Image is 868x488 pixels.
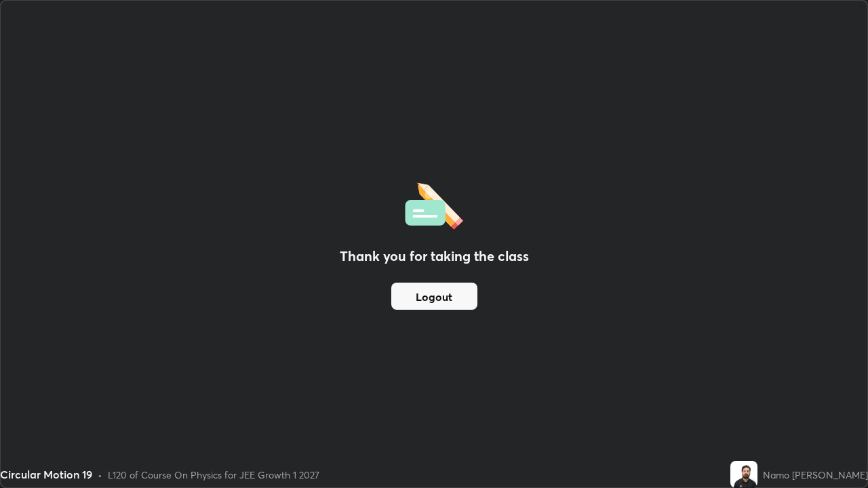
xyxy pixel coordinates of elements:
button: Logout [391,283,477,310]
img: offlineFeedback.1438e8b3.svg [405,178,463,230]
img: 436b37f31ff54e2ebab7161bc7e43244.jpg [730,461,757,488]
div: L120 of Course On Physics for JEE Growth 1 2027 [108,468,319,482]
div: Namo [PERSON_NAME] [763,468,868,482]
h2: Thank you for taking the class [340,246,529,266]
div: • [98,468,102,482]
